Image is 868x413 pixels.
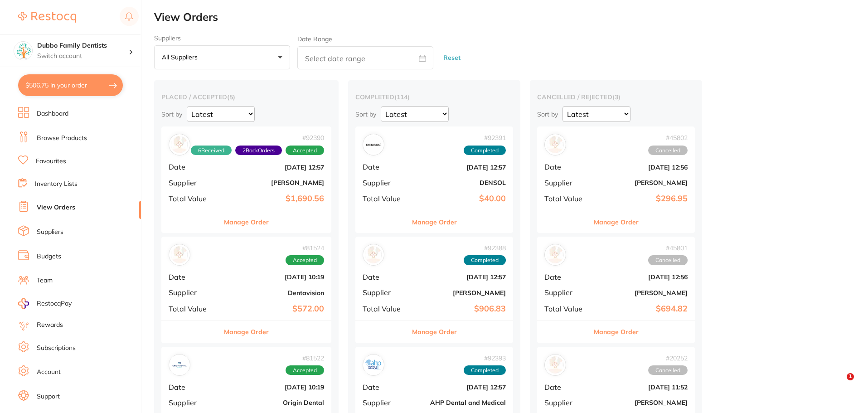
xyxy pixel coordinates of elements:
span: Received [191,146,232,155]
b: $694.82 [597,304,688,314]
span: Total Value [363,305,408,313]
span: Back orders [235,146,282,155]
span: Date [544,163,590,171]
b: $1,690.56 [225,194,324,204]
label: Suppliers [154,34,290,42]
b: [PERSON_NAME] [597,399,688,406]
h4: Dubbo Family Dentists [37,41,129,50]
p: Sort by [537,110,558,118]
button: Manage Order [594,321,639,343]
span: Date [544,273,590,281]
a: Support [37,392,60,401]
span: Cancelled [648,255,688,265]
span: Total Value [544,305,590,313]
b: $296.95 [597,194,688,204]
b: [DATE] 12:56 [597,164,688,171]
img: Henry Schein Halas [547,356,564,374]
img: Henry Schein Halas [547,246,564,263]
a: RestocqPay [18,298,72,309]
span: # 81524 [286,244,324,252]
span: # 20252 [648,355,688,362]
button: Manage Order [594,211,639,233]
iframe: Intercom live chat [828,373,850,395]
h2: cancelled / rejected ( 3 ) [537,93,695,101]
b: Dentavision [225,289,324,296]
span: Supplier [544,288,590,296]
img: Henry Schein Halas [171,136,188,153]
a: View Orders [37,203,75,212]
button: Manage Order [224,211,269,233]
b: [DATE] 12:57 [415,164,506,171]
button: Manage Order [412,321,457,343]
span: # 81522 [286,355,324,362]
span: # 92388 [464,244,506,252]
b: $572.00 [225,304,324,314]
span: Date [363,383,408,391]
span: Completed [464,255,506,265]
img: Origin Dental [171,356,188,374]
span: Accepted [286,255,324,265]
img: Dentavision [171,246,188,263]
span: Supplier [544,179,590,187]
span: # 92391 [464,134,506,141]
p: Switch account [37,52,129,61]
p: All suppliers [162,53,201,61]
span: Accepted [286,146,324,155]
span: Supplier [363,398,408,407]
button: Manage Order [224,321,269,343]
img: AHP Dental and Medical [365,356,382,374]
span: Cancelled [648,146,688,155]
b: [PERSON_NAME] [597,289,688,296]
span: Date [169,163,218,171]
span: Date [363,163,408,171]
span: Accepted [286,365,324,375]
span: Date [544,383,590,391]
span: Total Value [363,194,408,203]
span: Date [363,273,408,281]
span: Total Value [544,194,590,203]
button: $506.75 in your order [18,74,123,96]
p: Sort by [355,110,376,118]
span: RestocqPay [37,299,72,308]
a: Rewards [37,321,63,330]
a: Account [37,368,61,377]
b: [DATE] 10:19 [225,273,324,281]
span: Supplier [363,179,408,187]
span: # 45802 [648,134,688,141]
a: Subscriptions [37,344,76,353]
span: # 92390 [191,134,324,141]
label: Date Range [297,35,332,43]
b: [DATE] 12:56 [597,273,688,281]
img: Restocq Logo [18,12,76,23]
b: [DATE] 10:19 [225,384,324,391]
span: Supplier [544,398,590,407]
span: Completed [464,146,506,155]
span: Date [169,273,218,281]
button: Reset [441,46,463,70]
b: [DATE] 12:57 [415,273,506,281]
a: Favourites [36,157,66,166]
div: Henry Schein Halas#923906Received2BackOrdersAcceptedDate[DATE] 12:57Supplier[PERSON_NAME]Total Va... [161,126,331,233]
span: # 45801 [648,244,688,252]
span: Supplier [169,288,218,296]
a: Dashboard [37,109,68,118]
img: Adam Dental [547,136,564,153]
a: Browse Products [37,134,87,143]
a: Inventory Lists [35,180,78,189]
img: Dubbo Family Dentists [14,42,32,60]
span: Date [169,383,218,391]
span: # 92393 [464,355,506,362]
h2: View Orders [154,11,868,24]
span: Completed [464,365,506,375]
b: $906.83 [415,304,506,314]
b: Origin Dental [225,399,324,406]
span: Supplier [363,288,408,296]
b: DENSOL [415,179,506,186]
a: Restocq Logo [18,7,76,28]
b: [DATE] 11:52 [597,384,688,391]
b: [DATE] 12:57 [415,384,506,391]
a: Budgets [37,252,61,261]
b: [DATE] 12:57 [225,164,324,171]
img: Adam Dental [365,246,382,263]
span: Total Value [169,194,218,203]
